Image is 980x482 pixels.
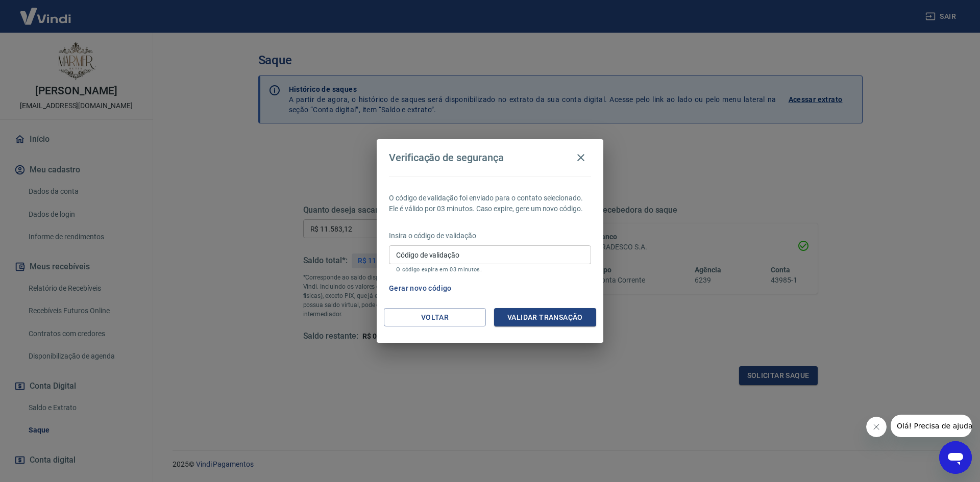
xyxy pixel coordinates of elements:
button: Voltar [384,308,486,327]
p: O código expira em 03 minutos. [396,266,584,273]
iframe: Fechar mensagem [866,417,887,437]
p: O código de validação foi enviado para o contato selecionado. Ele é válido por 03 minutos. Caso e... [389,193,591,214]
p: Insira o código de validação [389,231,591,241]
button: Gerar novo código [385,279,456,298]
span: Olá! Precisa de ajuda? [6,7,86,15]
h4: Verificação de segurança [389,151,504,164]
button: Validar transação [494,308,596,327]
iframe: Mensagem da empresa [891,415,972,437]
iframe: Botão para abrir a janela de mensagens [939,441,972,474]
